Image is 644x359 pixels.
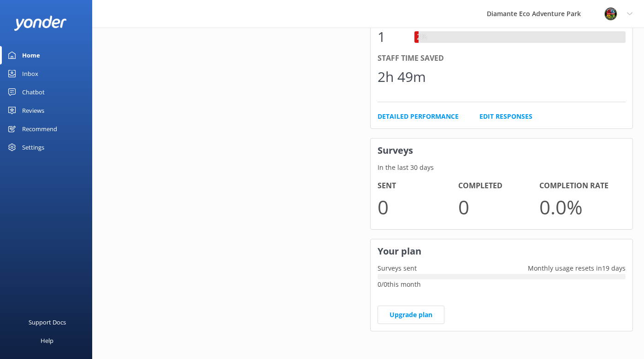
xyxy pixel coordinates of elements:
[378,306,444,324] a: Upgrade plan
[22,83,45,101] div: Chatbot
[604,7,618,21] img: 831-1756915225.png
[22,138,44,156] div: Settings
[479,111,532,122] a: Edit Responses
[378,52,626,64] div: Staff time saved
[22,46,40,64] div: Home
[414,31,429,43] div: 2%
[41,331,53,350] div: Help
[539,180,620,192] h4: Completion Rate
[14,16,67,31] img: yonder-white-logo.png
[378,66,426,88] div: 2h 49m
[378,279,626,290] p: 0 / 0 this month
[378,111,459,122] a: Detailed Performance
[521,263,632,273] p: Monthly usage resets in 19 days
[29,313,66,331] div: Support Docs
[378,180,459,192] h4: Sent
[378,191,459,222] p: 0
[22,64,38,83] div: Inbox
[371,162,633,173] p: In the last 30 days
[22,101,44,120] div: Reviews
[458,180,539,192] h4: Completed
[22,120,57,138] div: Recommend
[539,191,620,222] p: 0.0 %
[371,239,633,263] h3: Your plan
[371,139,633,162] h3: Surveys
[371,263,424,273] p: Surveys sent
[378,26,405,48] div: 1
[458,191,539,222] p: 0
